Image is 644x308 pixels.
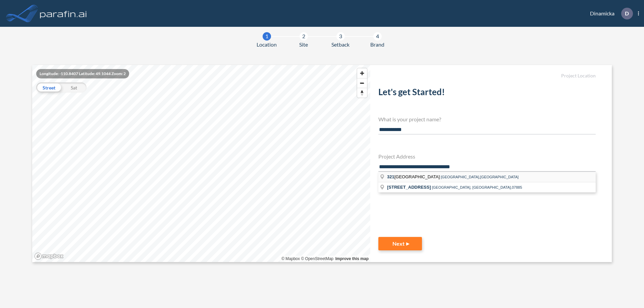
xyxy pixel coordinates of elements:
button: Next [378,237,422,250]
div: Sat [61,82,87,93]
h4: Project Address [378,153,596,160]
div: Dinamicka [580,8,639,19]
div: 1 [263,32,271,41]
span: Setback [331,41,350,49]
h2: Let's get Started! [378,87,596,100]
span: 321 [387,174,394,179]
p: D [625,10,629,16]
span: [GEOGRAPHIC_DATA], [GEOGRAPHIC_DATA],07885 [432,185,522,189]
span: Reset bearing to north [357,88,367,98]
div: Longitude: -110.8407 Latitude: 49.1044 Zoom: 2 [36,69,129,78]
h5: Project Location [378,73,596,79]
h4: What is your project name? [378,116,596,122]
a: Mapbox homepage [34,252,64,260]
a: OpenStreetMap [301,256,333,261]
div: 4 [373,32,382,41]
div: 2 [300,32,308,41]
div: Street [36,82,61,93]
span: [GEOGRAPHIC_DATA],[GEOGRAPHIC_DATA] [441,175,519,179]
img: logo [39,7,88,20]
div: 3 [336,32,345,41]
span: [GEOGRAPHIC_DATA] [387,174,441,179]
button: Reset bearing to north [357,88,367,98]
span: Zoom out [357,78,367,88]
button: Zoom out [357,78,367,88]
span: [STREET_ADDRESS] [387,185,431,190]
span: Location [257,41,277,49]
button: Zoom in [357,68,367,78]
a: Improve this map [335,256,369,261]
a: Mapbox [281,256,300,261]
span: Site [299,41,308,49]
span: Brand [370,41,384,49]
canvas: Map [32,65,370,262]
